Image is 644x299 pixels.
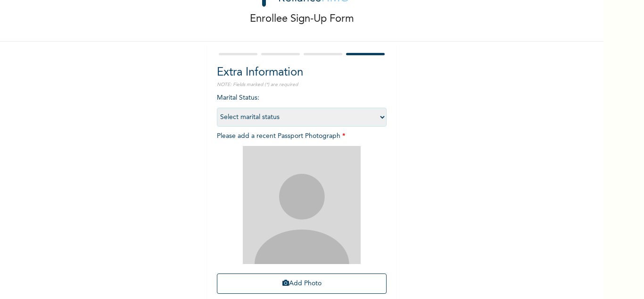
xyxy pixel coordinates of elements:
[217,133,387,299] span: Please add a recent Passport Photograph
[217,81,387,88] p: NOTE: Fields marked (*) are required
[250,11,354,27] p: Enrollee Sign-Up Form
[243,146,361,264] img: Crop
[217,94,387,120] span: Marital Status :
[217,64,387,81] h2: Extra Information
[217,273,387,294] button: Add Photo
